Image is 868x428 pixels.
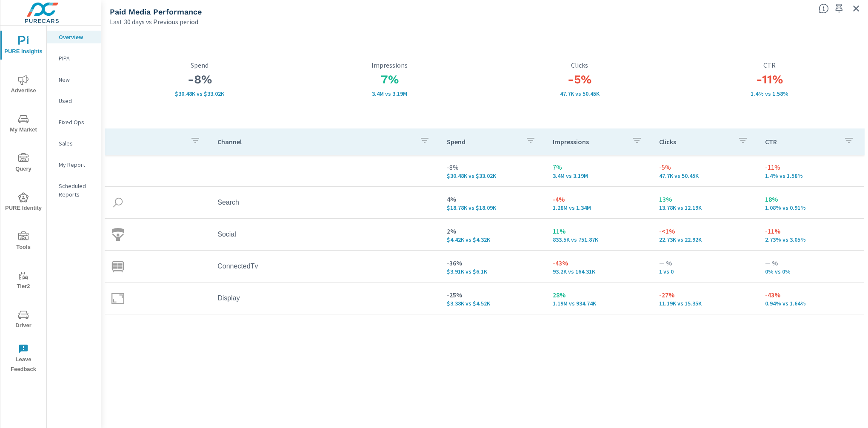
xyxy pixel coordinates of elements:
[553,172,645,179] p: 3,399,243 vs 3,186,959
[659,258,751,268] p: — %
[675,72,865,87] h3: -11%
[47,116,101,128] div: Fixed Ops
[3,36,44,57] span: PURE Insights
[3,344,44,374] span: Leave Feedback
[59,75,94,84] p: New
[211,224,440,245] td: Social
[47,158,101,171] div: My Report
[59,54,94,63] p: PIPA
[3,310,44,331] span: Driver
[111,196,124,209] img: icon-search.svg
[832,2,846,15] span: Save this to your personalized report
[765,226,857,236] p: -11%
[47,180,101,201] div: Scheduled Reports
[211,256,440,277] td: ConnectedTv
[111,228,124,241] img: icon-social.svg
[295,90,485,97] p: 3,399,243 vs 3,186,959
[659,162,751,172] p: -5%
[47,94,101,107] div: Used
[659,137,731,146] p: Clicks
[105,72,295,87] h3: -8%
[111,292,124,305] img: icon-display.svg
[3,271,44,291] span: Tier2
[447,162,539,172] p: -8%
[59,118,94,126] p: Fixed Ops
[110,7,202,16] h5: Paid Media Performance
[553,236,645,243] p: 833,502 vs 751,867
[819,3,829,14] span: Understand performance metrics over the selected time range.
[485,90,675,97] p: 47,701 vs 50,448
[675,90,865,97] p: 1.4% vs 1.58%
[47,52,101,65] div: PIPA
[447,300,539,307] p: $3,379 vs $4,515
[659,172,751,179] p: 47,701 vs 50,448
[0,26,46,378] div: nav menu
[47,137,101,150] div: Sales
[553,194,645,204] p: -4%
[59,160,94,169] p: My Report
[3,75,44,96] span: Advertise
[553,204,645,211] p: 1,279,416 vs 1,336,041
[849,2,863,15] button: Exit Fullscreen
[765,236,857,243] p: 2.73% vs 3.05%
[765,290,857,300] p: -43%
[659,204,751,211] p: 13,782 vs 12,188
[59,139,94,148] p: Sales
[553,258,645,268] p: -43%
[110,17,198,27] p: Last 30 days vs Previous period
[105,61,295,69] p: Spend
[3,192,44,213] span: PURE Identity
[659,300,751,307] p: 11,189 vs 15,345
[485,61,675,69] p: Clicks
[295,61,485,69] p: Impressions
[447,290,539,300] p: -25%
[447,226,539,236] p: 2%
[47,31,101,43] div: Overview
[105,90,295,97] p: $30,484 vs $33,021
[59,182,94,199] p: Scheduled Reports
[553,162,645,172] p: 7%
[553,137,625,146] p: Impressions
[447,137,519,146] p: Spend
[765,172,857,179] p: 1.4% vs 1.58%
[553,268,645,275] p: 93,200 vs 164,310
[447,236,539,243] p: $4,423 vs $4,318
[553,226,645,236] p: 11%
[659,268,751,275] p: 1 vs 0
[765,204,857,211] p: 1.08% vs 0.91%
[765,258,857,268] p: — %
[59,97,94,105] p: Used
[447,258,539,268] p: -36%
[675,61,865,69] p: CTR
[3,114,44,135] span: My Market
[659,236,751,243] p: 22,729 vs 22,915
[659,194,751,204] p: 13%
[447,268,539,275] p: $3,905 vs $6,096
[111,260,124,273] img: icon-connectedtv.svg
[3,231,44,252] span: Tools
[765,137,837,146] p: CTR
[659,226,751,236] p: -<1%
[59,33,94,41] p: Overview
[447,194,539,204] p: 4%
[659,290,751,300] p: -27%
[217,137,413,146] p: Channel
[295,72,485,87] h3: 7%
[47,73,101,86] div: New
[3,153,44,174] span: Query
[447,204,539,211] p: $18,778 vs $18,091
[211,192,440,213] td: Search
[765,268,857,275] p: 0% vs 0%
[553,290,645,300] p: 28%
[485,72,675,87] h3: -5%
[447,172,539,179] p: $30,484 vs $33,021
[553,300,645,307] p: 1,193,125 vs 934,741
[765,194,857,204] p: 18%
[765,300,857,307] p: 0.94% vs 1.64%
[765,162,857,172] p: -11%
[211,288,440,309] td: Display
